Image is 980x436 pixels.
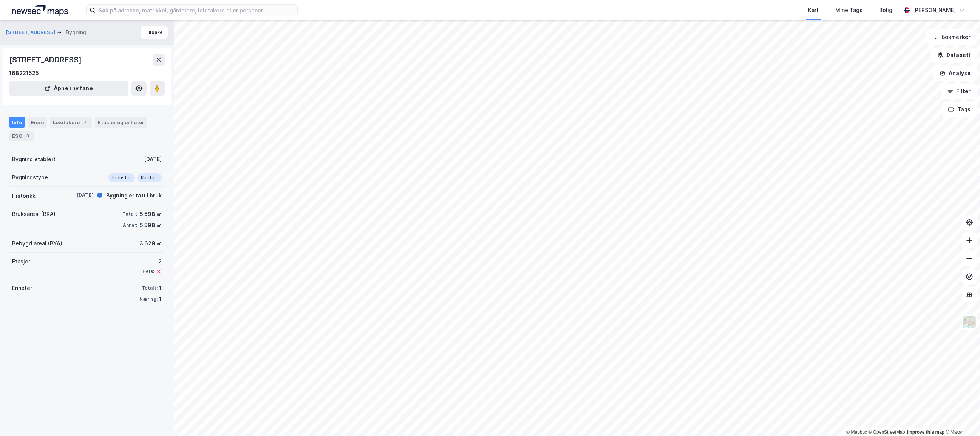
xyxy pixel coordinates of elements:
[123,222,138,228] div: Annet:
[846,430,867,435] a: Mapbox
[941,84,977,99] button: Filter
[913,6,956,15] div: [PERSON_NAME]
[141,26,168,39] button: Tilbake
[63,192,94,199] div: [DATE]
[98,119,144,126] div: Etasjer og enheter
[159,283,162,293] div: 1
[50,117,92,128] div: Leietakere
[12,5,68,16] img: logo.a4113a55bc3d86da70a041830d287a7e.svg
[159,295,162,304] div: 1
[142,257,162,266] div: 2
[12,155,56,164] div: Bygning etablert
[122,211,138,217] div: Totalt:
[12,173,48,182] div: Bygningstype
[942,400,980,436] div: Kontrollprogram for chat
[12,210,56,219] div: Bruksareal (BRA)
[926,29,977,45] button: Bokmerker
[81,119,89,126] div: 7
[9,131,34,141] div: ESG
[12,257,30,266] div: Etasjer
[12,283,32,293] div: Enheter
[9,81,128,96] button: Åpne i ny fane
[9,69,39,78] div: 168221525
[12,191,36,200] div: Historikk
[139,296,158,302] div: Næring:
[66,28,87,37] div: Bygning
[24,132,31,140] div: 3
[140,221,162,230] div: 5 598 ㎡
[28,117,47,128] div: Eiere
[140,210,162,219] div: 5 598 ㎡
[808,6,819,15] div: Kart
[933,66,977,81] button: Analyse
[142,268,154,274] div: Heis:
[139,239,162,248] div: 3 629 ㎡
[12,239,62,248] div: Bebygd areal (BYA)
[942,400,980,436] iframe: Chat Widget
[835,6,863,15] div: Mine Tags
[869,430,905,435] a: OpenStreetMap
[962,315,977,329] img: Z
[144,155,162,164] div: [DATE]
[9,117,25,128] div: Info
[931,48,977,63] button: Datasett
[96,5,297,16] input: Søk på adresse, matrikkel, gårdeiere, leietakere eller personer
[879,6,892,15] div: Bolig
[106,191,162,200] div: Bygning er tatt i bruk
[942,102,977,117] button: Tags
[142,285,158,291] div: Totalt:
[907,430,944,435] a: Improve this map
[6,29,57,36] button: [STREET_ADDRESS]
[9,54,83,66] div: [STREET_ADDRESS]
